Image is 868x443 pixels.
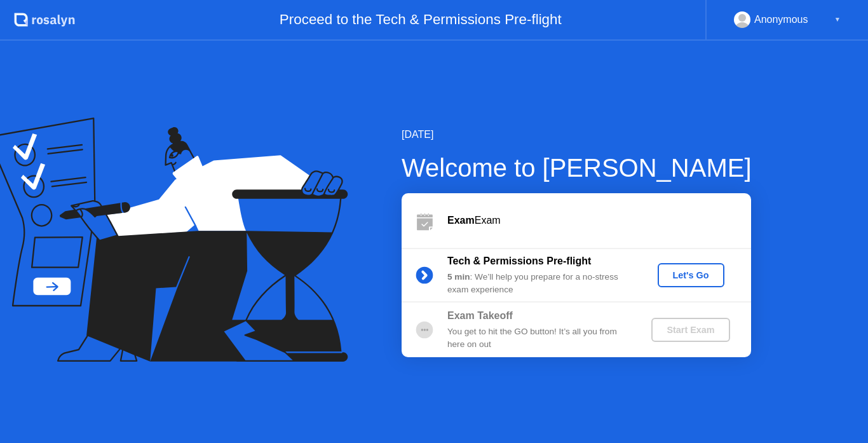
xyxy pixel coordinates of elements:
[447,271,630,297] div: : We’ll help you prepare for a no-stress exam experience
[658,263,724,287] button: Let's Go
[651,318,729,342] button: Start Exam
[447,256,591,266] b: Tech & Permissions Pre-flight
[447,310,513,321] b: Exam Takeoff
[447,272,470,282] b: 5 min
[447,325,630,351] div: You get to hit the GO button! It’s all you from here on out
[402,149,752,187] div: Welcome to [PERSON_NAME]
[663,270,719,280] div: Let's Go
[402,127,752,142] div: [DATE]
[656,325,724,335] div: Start Exam
[754,11,808,28] div: Anonymous
[834,11,841,28] div: ▼
[447,215,475,226] b: Exam
[447,213,751,228] div: Exam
